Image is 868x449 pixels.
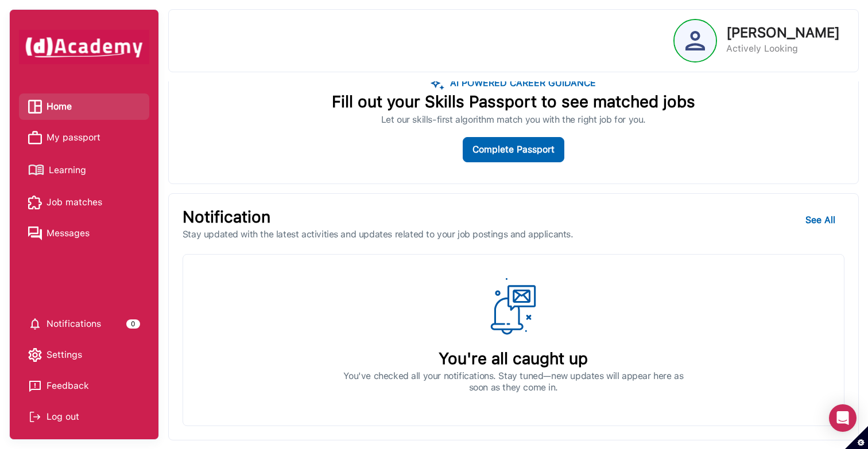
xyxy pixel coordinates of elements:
button: Complete Passport [463,137,564,162]
img: feedback [28,379,42,393]
p: Actively Looking [726,42,840,56]
span: Job matches [46,194,102,211]
img: setting [28,317,42,331]
p: Let our skills-first algorithm match you with the right job for you. [332,114,695,126]
p: Stay updated with the latest activities and updates related to your job postings and applicants. [183,229,573,240]
span: Messages [46,225,90,242]
img: Log out [28,410,42,424]
span: Home [46,98,72,115]
p: Fill out your Skills Passport to see matched jobs [332,92,695,112]
a: Feedback [28,377,140,395]
div: Complete Passport [472,142,555,158]
img: logo [485,278,542,335]
img: Profile [685,31,705,50]
div: See All [805,212,835,228]
div: 0 [126,319,140,329]
a: My passport iconMy passport [28,129,140,146]
img: My passport icon [28,131,42,145]
a: Home iconHome [28,98,140,115]
p: [PERSON_NAME] [726,26,840,40]
span: Learning [49,162,86,179]
span: Settings [46,346,82,364]
div: Log out [28,408,140,425]
p: You've checked all your notifications. Stay tuned—new updates will appear here as soon as they co... [343,370,683,393]
button: See All [796,208,844,233]
span: My passport [46,129,100,146]
img: dAcademy [19,30,149,64]
img: Messages icon [28,227,42,240]
a: Job matches iconJob matches [28,194,140,211]
img: Home icon [28,100,42,114]
p: You're all caught up [343,349,683,369]
a: Learning iconLearning [28,160,140,180]
p: Notification [183,208,573,227]
a: Messages iconMessages [28,225,140,242]
img: setting [28,348,42,362]
img: Job matches icon [28,196,42,209]
span: Notifications [46,315,101,333]
div: Open Intercom Messenger [829,404,857,432]
img: Learning icon [28,160,44,180]
p: AI POWERED CAREER GUIDANCE [444,76,596,90]
img: ... [431,76,444,90]
button: Set cookie preferences [845,426,868,449]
